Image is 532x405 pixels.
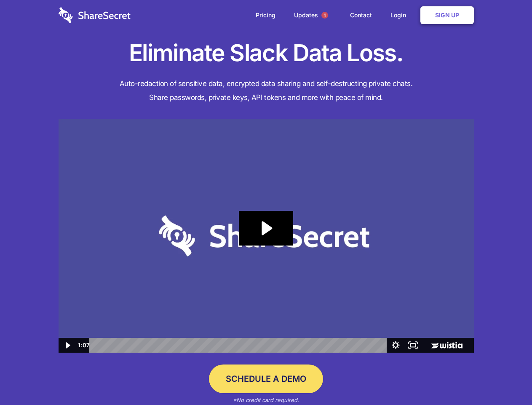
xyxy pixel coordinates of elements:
img: logo-wordmark-white-trans-d4663122ce5f474addd5e946df7df03e33cb6a1c49d2221995e7729f52c070b2.svg [59,7,131,23]
a: Pricing [247,2,284,28]
iframe: Drift Widget Chat Controller [490,363,522,395]
a: Contact [342,2,380,28]
button: Play Video [59,338,76,353]
a: Login [382,2,419,28]
img: Sharesecret [59,119,474,353]
h1: Eliminate Slack Data Loss. [59,38,474,68]
h4: Auto-redaction of sensitive data, encrypted data sharing and self-destructing private chats. Shar... [59,77,474,105]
